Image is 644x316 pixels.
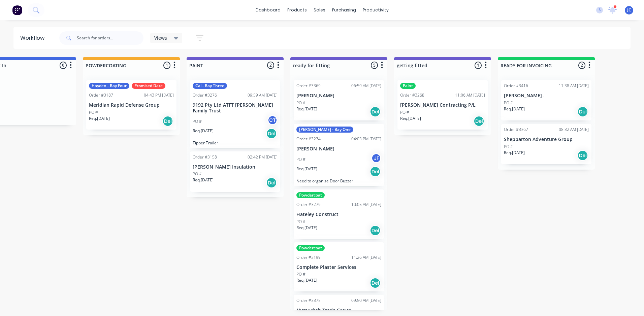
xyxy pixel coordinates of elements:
p: Shepparton Adventure Group [504,137,589,142]
div: 08:32 AM [DATE] [559,127,589,133]
p: PO # [504,144,513,150]
div: PaintOrder #326811:06 AM [DATE][PERSON_NAME] Contracting P/LPO #Req.[DATE]Del [397,80,488,130]
div: [PERSON_NAME] - Bay One [296,127,353,133]
div: 09:59 AM [DATE] [248,92,278,98]
div: Del [577,106,588,117]
div: 11:06 AM [DATE] [455,92,485,98]
div: 10:05 AM [DATE] [351,202,381,208]
div: 02:42 PM [DATE] [248,154,278,160]
div: Workflow [20,34,48,42]
p: Hateley Construct [296,212,381,217]
p: PO # [296,100,305,106]
p: 9192 Pty Ltd ATFT [PERSON_NAME] Family Trust [193,102,278,114]
div: Order #3268 [400,92,424,98]
div: Order #3187 [89,92,113,98]
div: Order #3276 [193,92,217,98]
div: Order #3375 [296,297,321,304]
p: Req. [DATE] [400,115,421,121]
div: Del [577,150,588,161]
p: Req. [DATE] [89,115,110,121]
div: Powdercoat [296,245,325,251]
div: Order #315802:42 PM [DATE][PERSON_NAME] InsulationPO #Req.[DATE]Del [190,151,280,192]
div: Del [370,166,381,177]
p: Req. [DATE] [296,106,317,112]
div: productivity [359,5,392,15]
div: Del [266,128,277,139]
div: Cal - Bay Three [193,83,227,89]
div: Powdercoat [296,192,325,198]
p: Req. [DATE] [193,177,214,183]
p: PO # [504,100,513,106]
div: 11:26 AM [DATE] [351,254,381,260]
span: JC [627,7,631,13]
div: Order #3199 [296,254,321,260]
div: 04:43 PM [DATE] [144,92,174,98]
p: Req. [DATE] [193,128,214,134]
div: 06:59 AM [DATE] [351,83,381,89]
p: Req. [DATE] [504,106,525,112]
div: Order #3416 [504,83,528,89]
p: Req. [DATE] [296,166,317,172]
p: [PERSON_NAME] Contracting P/L [400,102,485,108]
div: Order #341611:38 AM [DATE][PERSON_NAME] .PO #Req.[DATE]Del [501,80,591,120]
input: Search for orders... [77,31,143,45]
div: Paint [400,83,416,89]
img: Factory [12,5,22,15]
p: Tipper Trailer [193,140,278,145]
p: [PERSON_NAME] . [504,93,589,99]
div: PowdercoatOrder #327910:05 AM [DATE]Hateley ConstructPO #Req.[DATE]Del [294,189,384,239]
span: Views [154,34,167,41]
p: [PERSON_NAME] [296,146,381,152]
p: PO # [296,156,305,163]
div: 09:50 AM [DATE] [351,297,381,304]
div: Order #336708:32 AM [DATE]Shepparton Adventure GroupPO #Req.[DATE]Del [501,124,591,164]
div: Cal - Bay ThreeOrder #327609:59 AM [DATE]9192 Pty Ltd ATFT [PERSON_NAME] Family TrustPO #CTReq.[D... [190,80,280,148]
div: Order #3279 [296,202,321,208]
p: PO # [296,219,305,225]
div: Del [370,225,381,236]
p: Meridian Rapid Defense Group [89,102,174,108]
a: dashboard [252,5,284,15]
p: Req. [DATE] [504,150,525,156]
div: Del [162,116,173,127]
div: Promised Date [132,83,165,89]
div: CT [267,115,278,125]
div: Order #336906:59 AM [DATE][PERSON_NAME]PO #Req.[DATE]Del [294,80,384,120]
div: Del [370,278,381,288]
div: Order #3367 [504,127,528,133]
div: Hayden - Bay Four [89,83,129,89]
p: PO # [89,109,98,115]
p: PO # [193,118,202,125]
div: products [284,5,310,15]
p: [PERSON_NAME] Insulation [193,164,278,170]
div: Hayden - Bay FourPromised DateOrder #318704:43 PM [DATE]Meridian Rapid Defense GroupPO #Req.[DATE... [86,80,176,130]
p: Req. [DATE] [296,277,317,283]
div: [PERSON_NAME] - Bay OneOrder #327404:03 PM [DATE][PERSON_NAME]PO #JFReq.[DATE]DelNeed to organise... [294,124,384,186]
div: Del [370,106,381,117]
div: purchasing [329,5,359,15]
div: Del [474,116,484,127]
div: Order #3274 [296,136,321,142]
p: PO # [296,271,305,277]
div: JF [371,153,381,163]
p: Need to organise Door Buzzer [296,178,381,183]
div: Del [266,177,277,188]
div: 04:03 PM [DATE] [351,136,381,142]
div: Order #3158 [193,154,217,160]
p: PO # [193,171,202,177]
div: Order #3369 [296,83,321,89]
div: 11:38 AM [DATE] [559,83,589,89]
p: Numurkah Trade Group [296,308,381,313]
p: Req. [DATE] [296,225,317,231]
p: Complete Plaster Services [296,265,381,270]
p: PO # [400,109,409,115]
div: PowdercoatOrder #319911:26 AM [DATE]Complete Plaster ServicesPO #Req.[DATE]Del [294,242,384,292]
div: sales [310,5,329,15]
p: [PERSON_NAME] [296,93,381,99]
